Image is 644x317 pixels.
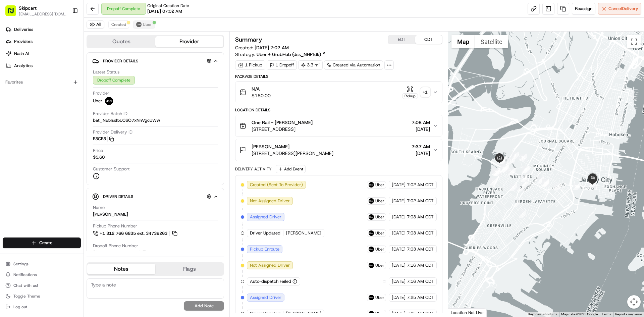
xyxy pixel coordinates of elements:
div: Location Details [235,107,442,113]
button: Chat with us! [3,281,81,290]
span: Assigned Driver [250,214,281,220]
img: Nash [7,7,20,20]
div: 1 Pickup [235,60,265,70]
img: uber-new-logo.jpeg [369,182,374,188]
div: 7 [517,184,525,192]
span: bat_NE5IsxI5UC6O7xNnVgcUWw [93,117,160,123]
img: uber-new-logo.jpeg [105,97,113,105]
div: 25 [537,176,544,184]
span: Customer Support [93,166,130,172]
span: Not Assigned Driver [250,262,290,268]
span: $5.60 [93,154,105,160]
button: Driver Details [92,191,218,202]
a: Analytics [3,60,84,71]
span: Driver Updated [250,311,280,317]
span: +1 312 766 6835 ext. 34739263 [100,230,167,236]
span: Settings [13,261,29,267]
button: Notifications [3,270,81,279]
span: Notifications [13,272,37,277]
button: EDT [388,35,415,44]
div: Delivery Activity [235,166,272,172]
div: 18 [493,168,500,175]
button: Provider Details [92,55,218,66]
span: [PHONE_NUMBER] [100,250,138,256]
button: Log out [3,302,81,312]
button: Toggle fullscreen view [627,35,641,48]
span: [STREET_ADDRESS] [252,126,313,133]
div: 14 [501,165,509,172]
button: Pickup [402,86,418,99]
div: 27 [542,179,549,187]
a: Created via Automation [324,60,383,70]
img: uber-new-logo.jpeg [369,230,374,236]
span: Log out [13,304,27,310]
button: Created [108,20,129,29]
div: 4 [523,166,530,173]
span: Provider Delivery ID [93,129,132,135]
span: Uber [375,311,384,316]
span: Latest Status [93,69,119,75]
a: Powered byPylon [47,113,81,119]
span: Not Assigned Driver [250,198,290,204]
span: Knowledge Base [13,97,51,104]
span: Driver Details [103,194,133,199]
span: [DATE] [392,182,406,188]
span: 7:25 AM CDT [407,311,434,317]
button: Settings [3,259,81,269]
span: Uber [375,198,384,204]
span: Provider Batch ID [93,111,127,117]
span: Pickup Enroute [250,246,279,252]
span: Provider Details [103,58,138,64]
span: Uber [143,22,152,27]
div: + 1 [421,88,430,97]
span: Pylon [67,114,81,119]
span: Cancel Delivery [608,6,638,12]
img: uber-new-logo.jpeg [369,311,374,316]
a: Uber + GrubHub (dss_NHPfdk) [257,51,326,58]
div: Favorites [3,77,81,88]
div: Pickup [402,93,418,99]
span: [DATE] [392,214,406,220]
a: +1 312 766 6835 ext. 34739263 [93,230,178,237]
button: CancelDelivery [598,3,641,15]
div: 2 [513,199,520,207]
div: 3 [522,179,529,186]
span: Uber + GrubHub (dss_NHPfdk) [257,51,321,58]
button: Start new chat [114,66,122,74]
span: 7:08 AM [412,119,430,126]
div: 10 [520,154,527,161]
a: Providers [3,36,84,47]
span: Toggle Theme [13,294,40,299]
span: Uber [375,247,384,252]
button: Flags [155,264,223,274]
span: Uber [93,98,102,104]
div: Package Details [235,74,442,79]
span: 7:02 AM CDT [407,182,434,188]
button: One Rail - [PERSON_NAME][STREET_ADDRESS]7:08 AM[DATE] [235,115,442,137]
span: Driver Updated [250,230,280,236]
div: 9 [522,166,529,173]
div: 20 [493,169,501,176]
span: $180.00 [252,92,271,99]
span: Uber [375,182,384,188]
button: Show satellite imagery [475,35,508,48]
span: [DATE] [392,198,406,204]
span: Created [111,22,126,27]
img: Google [450,308,472,317]
span: Uber [375,295,384,300]
span: [DATE] [412,126,430,133]
span: [DATE] [392,278,406,284]
div: 29 [554,183,561,191]
button: Show street map [451,35,475,48]
span: [PERSON_NAME] [252,143,289,150]
div: Strategy: [235,51,326,58]
div: 1 [519,210,526,218]
div: 21 [490,178,497,186]
div: 19 [492,168,500,175]
span: Created: [235,44,289,51]
span: [DATE] [392,230,406,236]
span: Deliveries [14,27,33,33]
div: Location Not Live [448,308,487,317]
h3: Summary [235,37,262,43]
